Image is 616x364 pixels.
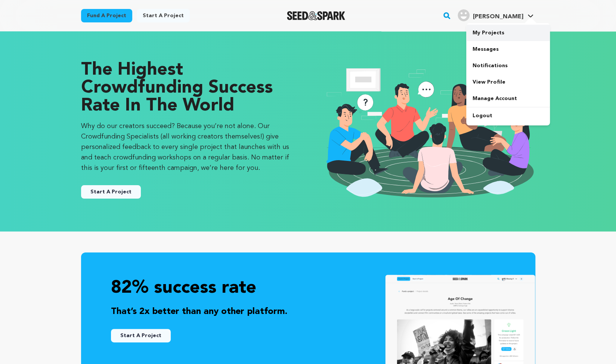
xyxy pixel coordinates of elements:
[466,74,550,90] a: View Profile
[466,108,550,124] a: Logout
[111,329,171,342] button: Start A Project
[473,14,523,20] span: [PERSON_NAME]
[323,61,535,202] img: seedandspark start project illustration image
[466,90,550,107] a: Manage Account
[81,121,293,173] p: Why do our creators succeed? Because you’re not alone. Our Crowdfunding Specialists (all working ...
[81,9,132,22] a: Fund a project
[111,305,505,318] p: That’s 2x better than any other platform.
[137,9,190,22] a: Start a project
[287,11,346,20] img: Seed&Spark Logo Dark Mode
[458,9,470,21] img: user.png
[111,276,505,301] p: 82% success rate
[456,8,535,24] span: Ham K.'s Profile
[456,8,535,21] a: Ham K.'s Profile
[81,185,141,199] button: Start A Project
[287,11,346,20] a: Seed&Spark Homepage
[81,61,293,115] p: The Highest Crowdfunding Success Rate in the World
[466,41,550,57] a: Messages
[466,57,550,74] a: Notifications
[466,25,550,41] a: My Projects
[458,9,523,21] div: Ham K.'s Profile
